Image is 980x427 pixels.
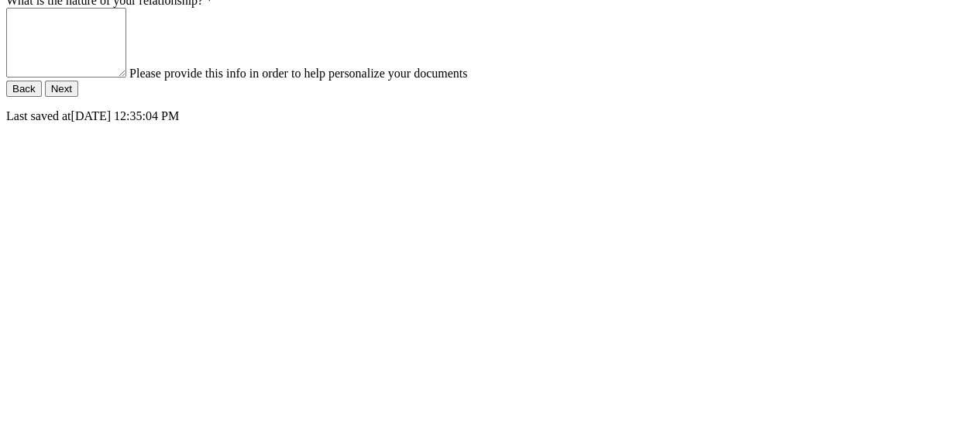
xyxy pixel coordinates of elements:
textarea: To enrich screen reader interactions, please activate Accessibility in Grammarly extension settings [6,8,126,77]
button: Next [45,81,78,97]
button: Back [6,81,42,97]
span: Please provide this info in order to help personalize your documents [129,67,467,80]
p: Last saved at [DATE] 12:35:04 PM [6,109,974,123]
